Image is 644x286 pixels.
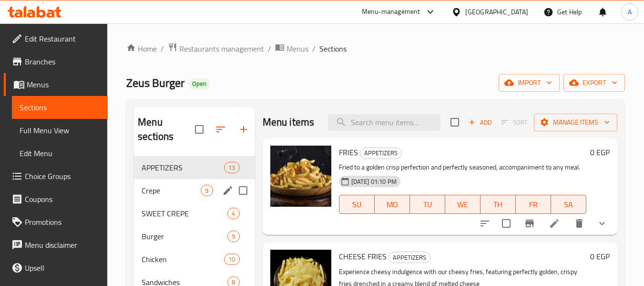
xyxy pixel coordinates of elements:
span: export [571,77,617,89]
div: [GEOGRAPHIC_DATA] [465,7,528,17]
button: SA [551,195,586,214]
li: / [161,43,164,54]
span: Upsell [25,262,100,274]
span: FR [520,198,547,212]
span: WE [449,198,477,212]
a: Menus [275,42,308,55]
span: 9 [201,186,212,195]
span: Select section first [495,115,534,130]
span: Chicken [142,254,224,265]
span: Zeus Burger [126,72,184,94]
a: Sections [12,96,108,119]
span: Promotions [25,216,100,228]
div: APPETIZERS [388,252,430,263]
span: MO [378,198,406,212]
span: Edit Menu [20,148,100,159]
button: sort-choices [473,212,496,235]
div: APPETIZERS13 [134,156,255,179]
button: SU [339,195,375,214]
span: FRIES [339,145,358,159]
span: Manage items [542,117,610,128]
span: Full Menu View [20,125,100,136]
span: Coupons [25,193,100,205]
span: Sections [319,43,347,54]
span: Open [188,80,210,88]
span: TH [484,198,512,212]
span: APPETIZERS [389,252,430,263]
span: Add [467,117,493,128]
span: Choice Groups [25,170,100,182]
button: delete [568,212,591,235]
span: Select section [445,112,465,132]
span: Edit Restaurant [25,33,100,44]
button: Manage items [534,114,617,131]
button: TH [480,195,516,214]
div: Open [188,78,210,90]
button: TU [410,195,445,214]
span: Sort sections [209,118,232,141]
button: export [563,74,625,92]
span: import [506,77,552,89]
span: SWEET CREPE [142,208,227,219]
a: Menu disclaimer [4,233,108,256]
a: Edit Restaurant [4,27,108,50]
h6: 0 EGP [590,146,610,159]
div: Chicken10 [134,248,255,271]
h2: Menu sections [138,115,194,144]
span: Crepe [142,185,201,196]
span: Select to update [496,213,516,233]
span: Menu disclaimer [25,239,100,251]
div: items [224,254,239,265]
span: SU [343,198,371,212]
span: 4 [228,209,239,218]
div: Menu-management [362,6,420,18]
span: APPETIZERS [142,162,224,173]
div: items [201,185,213,196]
a: Menus [4,73,108,96]
span: CHEESE FRIES [339,249,387,264]
p: Fried to a golden crisp perfection and perfectly seasoned, accompaniment to any meal. [339,161,586,173]
span: Sections [20,102,100,113]
a: Edit menu item [549,218,560,229]
div: Crepe9edit [134,179,255,202]
button: Add [465,115,495,130]
button: edit [221,183,235,198]
span: SA [555,198,583,212]
a: Choice Groups [4,165,108,188]
span: Add item [465,115,495,130]
h2: Menu items [263,115,315,129]
a: Edit Menu [12,142,108,165]
span: [DATE] 01:10 PM [348,177,400,186]
div: items [224,162,239,173]
button: Branch-specific-item [518,212,541,235]
div: items [227,208,239,219]
span: 13 [225,163,239,172]
img: FRIES [270,146,331,207]
a: Home [126,43,157,54]
span: Menus [286,43,308,54]
button: WE [445,195,480,214]
span: Burger [142,231,227,242]
span: Select all sections [189,119,209,139]
span: Menus [27,79,100,90]
button: show more [591,212,613,235]
h6: 0 EGP [590,250,610,263]
div: APPETIZERS [360,148,402,159]
a: Branches [4,50,108,73]
div: SWEET CREPE4 [134,202,255,225]
button: Add section [232,118,255,141]
span: A [628,7,632,17]
span: APPETIZERS [360,148,401,159]
button: FR [516,195,551,214]
a: Full Menu View [12,119,108,142]
input: search [328,114,440,131]
li: / [312,43,316,54]
li: / [268,43,271,54]
button: import [499,74,560,92]
a: Upsell [4,256,108,279]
